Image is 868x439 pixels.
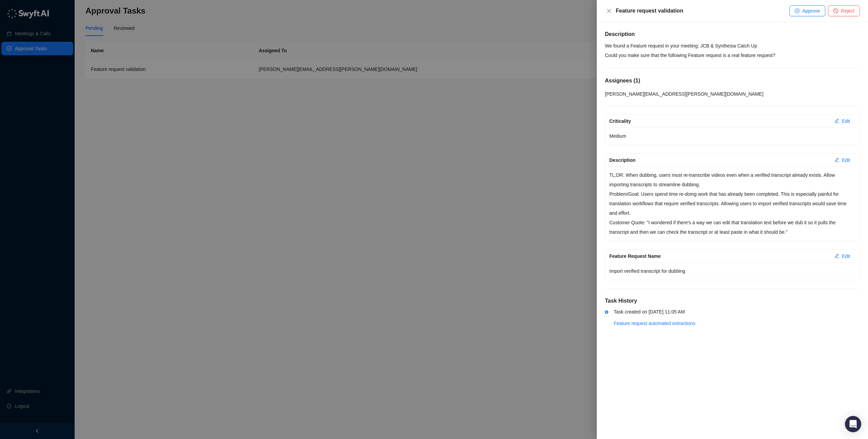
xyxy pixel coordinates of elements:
[841,7,854,15] span: Reject
[605,77,860,85] h5: Assignees ( 1 )
[605,41,860,60] p: We found a Feature request in your meeting: JCB & Synthesia Catch Up Could you make sure that the...
[609,218,855,237] p: Customer Quote: "I wondered if there's a way we can edit that translation text before we dub it s...
[842,252,850,260] span: Edit
[609,252,829,260] div: Feature Request Name
[605,91,764,97] span: [PERSON_NAME][EMAIL_ADDRESS][PERSON_NAME][DOMAIN_NAME]
[609,117,829,125] div: Criticality
[802,7,820,15] span: Approve
[609,131,855,141] p: Medium
[609,170,855,189] p: TL;DR: When dubbing, users must re-transcribe videos even when a verified transcript already exis...
[842,117,850,125] span: Edit
[829,251,855,262] button: Edit
[614,321,695,326] a: Feature request automated extractions
[605,7,613,15] button: Close
[829,155,855,166] button: Edit
[614,309,685,314] span: Task created on [DATE] 11:05 AM
[605,297,860,305] h5: Task History
[606,8,612,14] span: close
[616,7,789,15] div: Feature request validation
[833,8,838,13] span: stop
[842,156,850,164] span: Edit
[845,416,861,432] div: Open Intercom Messenger
[609,156,829,164] div: Description
[828,5,860,16] button: Reject
[834,157,839,162] span: edit
[789,5,825,16] button: Approve
[829,116,855,127] button: Edit
[834,118,839,123] span: edit
[609,266,855,276] p: Import verified transcript for dubbing
[609,189,855,218] p: Problem/Goal: Users spend time re-doing work that has already been completed. This is especially ...
[795,8,800,13] span: check-circle
[605,30,860,38] h5: Description
[834,253,839,258] span: edit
